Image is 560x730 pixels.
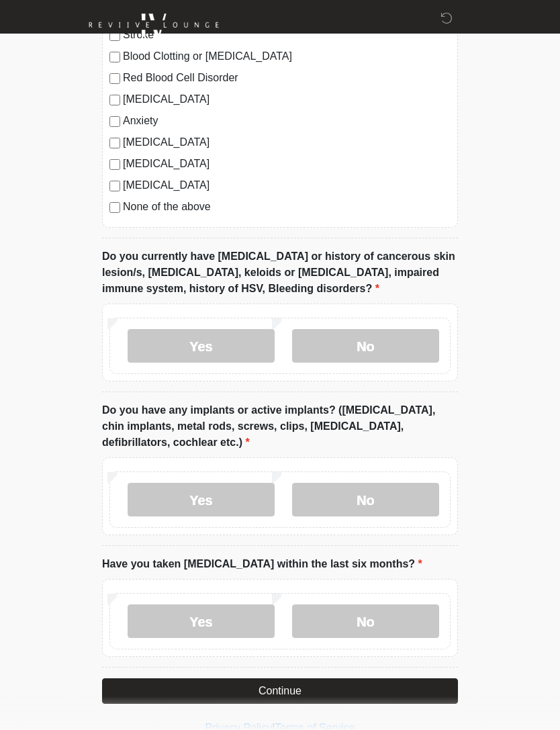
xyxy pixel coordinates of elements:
label: [MEDICAL_DATA] [123,91,451,107]
label: Blood Clotting or [MEDICAL_DATA] [123,48,451,64]
label: [MEDICAL_DATA] [123,134,451,150]
label: Yes [128,329,275,363]
label: Have you taken [MEDICAL_DATA] within the last six months? [102,556,422,572]
label: No [292,483,439,516]
button: Continue [102,678,458,704]
label: Yes [128,604,275,638]
label: Do you have any implants or active implants? ([MEDICAL_DATA], chin implants, metal rods, screws, ... [102,402,458,451]
label: Yes [128,483,275,516]
label: Do you currently have [MEDICAL_DATA] or history of cancerous skin lesion/s, [MEDICAL_DATA], keloi... [102,248,458,297]
input: [MEDICAL_DATA] [109,159,120,170]
label: No [292,329,439,363]
label: [MEDICAL_DATA] [123,177,451,193]
label: None of the above [123,199,451,215]
label: Anxiety [123,113,451,129]
label: [MEDICAL_DATA] [123,156,451,172]
label: Red Blood Cell Disorder [123,70,451,86]
input: [MEDICAL_DATA] [109,138,120,148]
img: Reviive Lounge Logo [89,10,219,40]
input: [MEDICAL_DATA] [109,181,120,191]
input: Anxiety [109,116,120,127]
input: None of the above [109,202,120,213]
input: Blood Clotting or [MEDICAL_DATA] [109,52,120,62]
input: Red Blood Cell Disorder [109,73,120,84]
input: [MEDICAL_DATA] [109,95,120,105]
label: No [292,604,439,638]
